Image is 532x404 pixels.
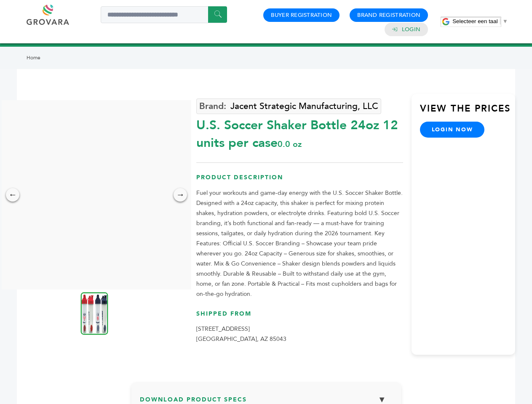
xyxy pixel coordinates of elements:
[452,18,497,24] span: Selecteer een taal
[357,11,420,19] a: Brand Registration
[420,102,515,122] h3: View the Prices
[420,122,485,138] a: login now
[500,18,500,24] span: ​
[196,188,403,299] p: Fuel your workouts and game-day energy with the U.S. Soccer Shaker Bottle. Designed with a 24oz c...
[196,112,403,152] div: U.S. Soccer Shaker Bottle 24oz 12 units per case
[101,6,227,23] input: Search a product or brand...
[196,173,403,188] h3: Product Description
[402,26,420,33] a: Login
[452,18,508,24] a: Selecteer een taal​
[196,324,403,344] p: [STREET_ADDRESS] [GEOGRAPHIC_DATA], AZ 85043
[196,310,403,324] h3: Shipped From
[278,138,302,150] span: 0.0 oz
[81,292,108,335] img: U.S. Soccer Shaker Bottle – 24oz 12 units per case 0.0 oz
[503,18,508,24] span: ▼
[174,188,187,202] div: →
[27,54,40,61] a: Home
[271,11,332,19] a: Buyer Registration
[196,98,381,114] a: Jacent Strategic Manufacturing, LLC
[6,188,19,202] div: ←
